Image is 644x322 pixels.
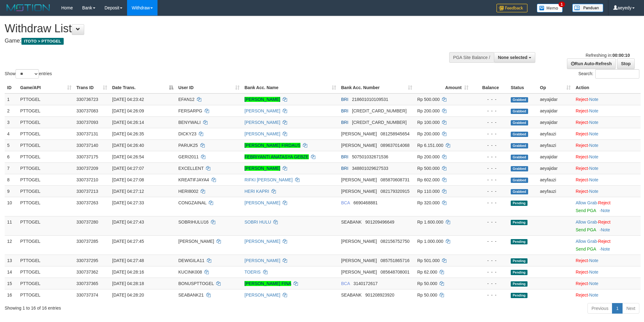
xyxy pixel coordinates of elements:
[511,189,528,194] span: Grabbed
[112,131,144,136] span: [DATE] 04:26:35
[508,82,537,93] th: Status
[341,258,377,263] span: [PERSON_NAME]
[112,281,144,286] span: [DATE] 04:28:18
[576,108,588,113] a: Reject
[572,4,603,12] img: panduan.png
[5,162,18,174] td: 7
[473,108,506,114] div: - - -
[18,128,74,139] td: PTTOGEL
[18,266,74,278] td: PTTOGEL
[537,128,573,139] td: aeyfauzi
[473,165,506,171] div: - - -
[496,4,528,12] img: Feedback.jpg
[341,239,377,244] span: [PERSON_NAME]
[76,200,98,205] span: 330737263
[341,281,350,286] span: BCA
[244,189,269,194] a: HERI KAPRI
[601,247,610,252] a: Note
[112,258,144,263] span: [DATE] 04:27:48
[354,281,378,286] span: Copy 3140172617 to clipboard
[352,166,388,171] span: Copy 348801029627533 to clipboard
[473,177,506,183] div: - - -
[498,55,528,60] span: None selected
[5,116,18,128] td: 3
[381,143,409,148] span: Copy 089637014068 to clipboard
[473,219,506,225] div: - - -
[341,154,348,159] span: BRI
[537,139,573,151] td: aeyfauzi
[244,120,280,125] a: [PERSON_NAME]
[112,189,144,194] span: [DATE] 04:27:12
[5,82,18,93] th: ID
[417,258,440,263] span: Rp 501.000
[112,143,144,148] span: [DATE] 04:26:40
[511,293,528,298] span: Pending
[341,97,348,102] span: BRI
[176,82,242,93] th: User ID: activate to sort column ascending
[76,154,98,159] span: 330737175
[5,69,52,79] label: Show entries
[473,119,506,125] div: - - -
[576,154,588,159] a: Reject
[16,69,39,79] select: Showentries
[573,278,641,289] td: ·
[244,143,300,148] a: [PERSON_NAME] FIRDAUS
[573,82,641,93] th: Action
[511,166,528,171] span: Grabbed
[471,82,508,93] th: Balance
[76,189,98,194] span: 330737213
[112,177,144,182] span: [DATE] 04:27:08
[5,289,18,301] td: 16
[417,97,440,102] span: Rp 500.000
[112,108,144,113] span: [DATE] 04:26:09
[112,200,144,205] span: [DATE] 04:27:33
[76,270,98,274] span: 330737362
[573,185,641,197] td: ·
[244,258,280,263] a: [PERSON_NAME]
[417,166,440,171] span: Rp 500.000
[18,255,74,266] td: PTTOGEL
[576,189,588,194] a: Reject
[576,227,596,232] a: Send PGA
[178,270,202,274] span: KUCINK008
[417,120,440,125] span: Rp 100.000
[18,139,74,151] td: PTTOGEL
[112,270,144,274] span: [DATE] 04:28:16
[559,2,565,7] span: 1
[417,177,440,182] span: Rp 602.000
[511,143,528,148] span: Grabbed
[5,235,18,255] td: 12
[18,151,74,162] td: PTTOGEL
[576,97,588,102] a: Reject
[589,131,599,136] a: Note
[417,220,443,224] span: Rp 1.600.000
[576,270,588,274] a: Reject
[511,220,528,225] span: Pending
[576,208,596,213] a: Send PGA
[5,255,18,266] td: 13
[589,189,599,194] a: Note
[537,151,573,162] td: aeyajidar
[587,303,612,314] a: Previous
[537,82,573,93] th: Op: activate to sort column ascending
[589,166,599,171] a: Note
[537,116,573,128] td: aeyajidar
[573,216,641,235] td: ·
[244,239,280,244] a: [PERSON_NAME]
[573,93,641,105] td: ·
[352,97,388,102] span: Copy 218601010109531 to clipboard
[5,105,18,116] td: 2
[5,139,18,151] td: 5
[537,174,573,185] td: aeyfauzi
[576,200,598,205] span: ·
[511,178,528,183] span: Grabbed
[381,258,409,263] span: Copy 085751865716 to clipboard
[589,293,599,297] a: Note
[576,131,588,136] a: Reject
[573,128,641,139] td: ·
[5,151,18,162] td: 6
[5,93,18,105] td: 1
[18,174,74,185] td: PTTOGEL
[112,293,144,297] span: [DATE] 04:28:20
[178,143,198,148] span: PARUK25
